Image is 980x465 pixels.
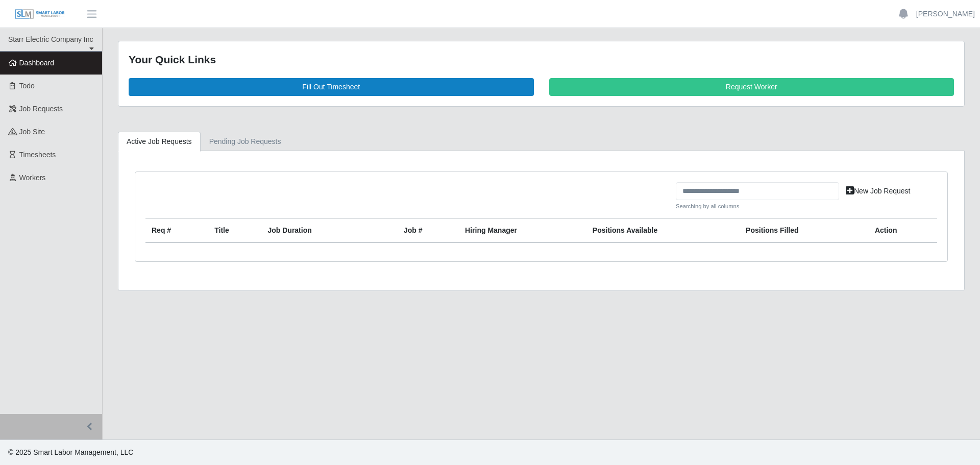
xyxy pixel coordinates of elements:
span: Dashboard [19,59,55,67]
small: Searching by all columns [676,202,839,211]
span: Job Requests [19,105,63,113]
span: Timesheets [19,151,56,159]
th: Job Duration [261,219,373,243]
th: Hiring Manager [459,219,586,243]
a: Fill Out Timesheet [129,78,534,96]
div: Your Quick Links [129,52,954,68]
th: Title [208,219,261,243]
th: Positions Filled [740,219,869,243]
th: Req # [145,219,208,243]
a: Request Worker [549,78,954,96]
a: [PERSON_NAME] [916,9,975,19]
a: New Job Request [839,182,917,200]
span: Todo [19,82,35,90]
a: Pending Job Requests [201,132,290,152]
span: Workers [19,174,46,182]
th: Job # [398,219,459,243]
span: job site [19,128,45,136]
th: Positions Available [586,219,740,243]
a: Active Job Requests [118,132,201,152]
span: © 2025 Smart Labor Management, LLC [8,448,133,456]
img: SLM Logo [14,9,65,20]
th: Action [869,219,937,243]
